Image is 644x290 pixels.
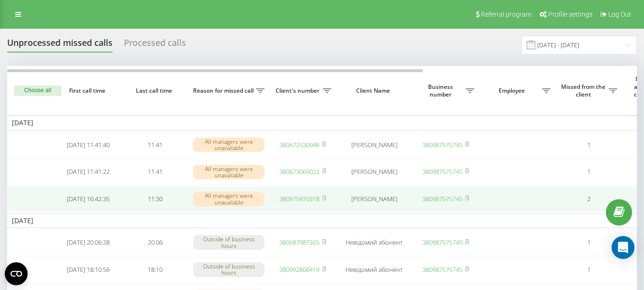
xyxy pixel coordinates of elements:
[417,83,466,98] span: Business number
[55,159,122,184] td: [DATE] 11:41:22
[608,11,631,18] span: Log Out
[274,87,323,95] span: Client's number
[122,159,188,184] td: 11:41
[279,265,319,274] a: 380992808419
[55,230,122,255] td: [DATE] 20:06:28
[193,235,265,249] div: Outside of business hours
[193,138,265,152] div: All managers were unavailable
[55,257,122,282] td: [DATE] 18:10:56
[336,186,412,212] td: [PERSON_NAME]
[193,87,256,95] span: Reason for missed call
[555,159,622,184] td: 1
[279,238,319,247] a: 380687987365
[555,132,622,158] td: 1
[484,87,542,95] span: Employee
[555,257,622,282] td: 1
[555,186,622,212] td: 2
[555,230,622,255] td: 1
[422,265,462,274] a: 380987575745
[336,257,412,282] td: Невідомий абонент
[55,132,122,158] td: [DATE] 11:41:40
[422,194,462,203] a: 380987575745
[193,165,265,179] div: All managers were unavailable
[5,262,28,285] button: Open CMP widget
[279,140,319,149] a: 380672530948
[122,230,188,255] td: 20:06
[560,83,609,98] span: Missed from the client
[122,186,188,212] td: 11:30
[124,38,186,53] div: Processed calls
[193,192,265,206] div: All managers were unavailable
[279,167,319,176] a: 380673069022
[612,236,634,259] div: Open Intercom Messenger
[122,257,188,282] td: 18:10
[422,167,462,176] a: 380987575745
[122,132,188,158] td: 11:41
[279,194,319,203] a: 380975970318
[14,86,61,96] button: Choose all
[422,238,462,247] a: 380987575745
[55,186,122,212] td: [DATE] 16:42:35
[336,159,412,184] td: [PERSON_NAME]
[336,132,412,158] td: [PERSON_NAME]
[129,87,181,95] span: Last call time
[336,230,412,255] td: Невідомий абонент
[344,87,404,95] span: Client Name
[7,38,112,53] div: Unprocessed missed calls
[62,87,114,95] span: First call time
[548,11,593,18] span: Profile settings
[481,11,532,18] span: Referral program
[193,262,265,277] div: Outside of business hours
[422,140,462,149] a: 380987575745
